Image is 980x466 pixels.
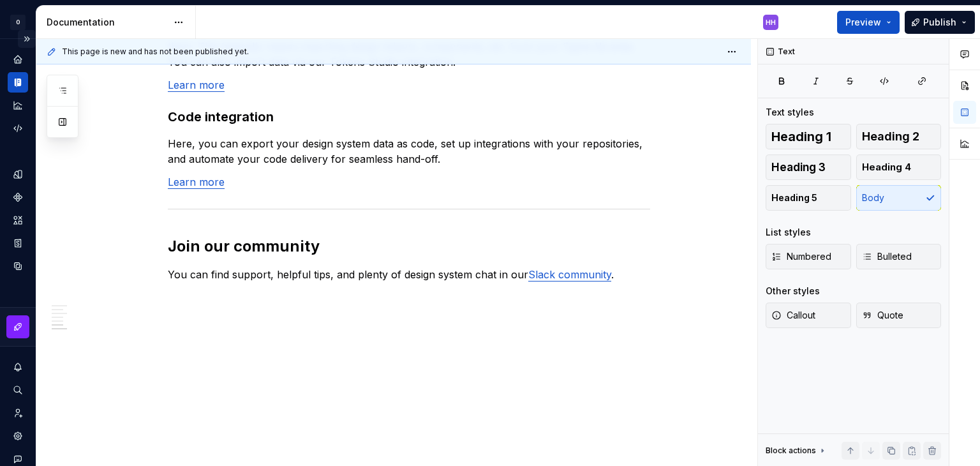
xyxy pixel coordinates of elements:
button: Preview [837,11,900,34]
div: Block actions [766,442,828,460]
button: Notifications [8,357,28,377]
a: Home [8,49,28,70]
a: Components [8,187,28,207]
a: Design tokens [8,164,28,184]
p: You can find support, helpful tips, and plenty of design system chat in our . [168,267,650,282]
span: Numbered [771,250,831,263]
button: Quote [856,303,942,328]
span: This page is new and has not been published yet. [62,47,249,57]
button: Expand sidebar [18,30,36,48]
a: Code automation [8,118,28,139]
button: Heading 5 [766,185,851,211]
span: Heading 3 [771,161,826,174]
a: Analytics [8,95,28,116]
h3: Code integration [168,108,650,126]
div: Documentation [47,16,167,29]
button: Search ⌘K [8,380,28,400]
button: Callout [766,303,851,328]
div: HH [766,17,776,27]
span: Heading 1 [771,130,831,143]
span: Quote [862,309,903,322]
span: Bulleted [862,250,912,263]
span: Preview [845,16,881,29]
a: Learn more [168,176,225,188]
span: Heading 5 [771,192,817,204]
span: Publish [923,16,956,29]
h2: Join our community [168,236,650,257]
p: Here, you can export your design system data as code, set up integrations with your repositories,... [168,136,650,167]
a: Invite team [8,403,28,423]
span: Heading 2 [862,130,919,143]
button: Heading 2 [856,124,942,149]
button: O [3,8,33,36]
a: Learn more [168,79,225,91]
div: Text styles [766,106,814,119]
button: Bulleted [856,244,942,269]
button: Numbered [766,244,851,269]
div: Other styles [766,285,820,297]
a: Storybook stories [8,233,28,253]
div: O [10,15,26,30]
a: Settings [8,426,28,446]
div: Block actions [766,446,816,456]
span: Heading 4 [862,161,911,174]
button: Heading 3 [766,154,851,180]
a: Slack community [528,268,611,281]
a: Documentation [8,72,28,93]
button: Heading 4 [856,154,942,180]
button: Publish [905,11,975,34]
button: Heading 1 [766,124,851,149]
div: List styles [766,226,811,239]
a: Data sources [8,256,28,276]
span: Callout [771,309,815,322]
a: Assets [8,210,28,230]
